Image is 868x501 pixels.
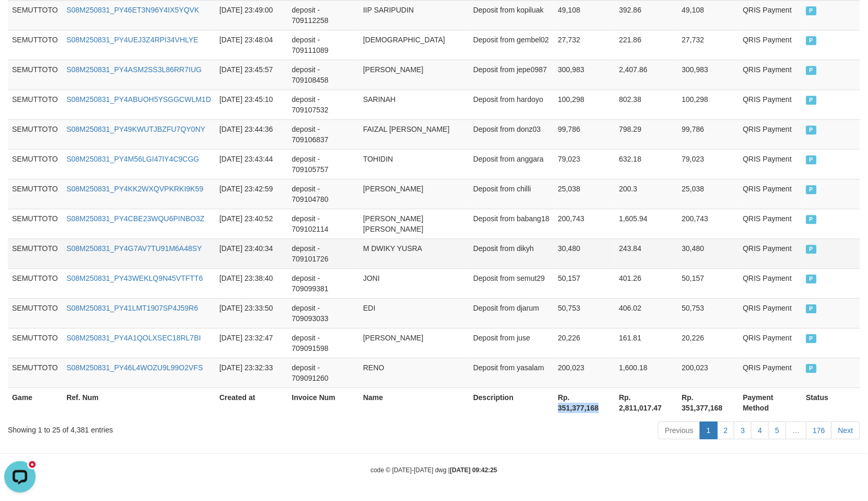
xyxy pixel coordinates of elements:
td: Deposit from juse [469,328,554,358]
td: deposit - 709107532 [288,89,359,119]
td: SEMUTTOTO [8,238,62,268]
a: 4 [751,422,769,439]
td: RENO [359,358,469,388]
td: Deposit from djarum [469,298,554,328]
th: Invoice Num [288,388,359,417]
a: S08M250831_PY4ABUOH5YSGGCWLM1D [66,95,211,104]
td: SEMUTTOTO [8,119,62,149]
td: QRIS Payment [739,119,802,149]
td: [DATE] 23:48:04 [215,30,287,60]
td: deposit - 709108458 [288,60,359,89]
a: 2 [717,422,735,439]
td: EDI [359,298,469,328]
span: PAID [806,6,817,15]
th: Rp. 351,377,168 [554,388,615,417]
td: deposit - 709106837 [288,119,359,149]
td: SEMUTTOTO [8,179,62,209]
td: M DWIKY YUSRA [359,238,469,268]
td: TOHIDIN [359,149,469,179]
td: 50,753 [554,298,615,328]
td: 2,407.86 [615,60,678,89]
td: 100,298 [678,89,739,119]
div: new message indicator [27,3,37,13]
td: [DATE] 23:42:59 [215,179,287,209]
td: FAIZAL [PERSON_NAME] [359,119,469,149]
a: 176 [806,422,832,439]
td: deposit - 709101726 [288,238,359,268]
td: 200,023 [554,358,615,388]
th: Created at [215,388,287,417]
a: S08M250831_PY46ET3N96Y4IX5YQVK [66,6,199,14]
th: Ref. Num [62,388,215,417]
td: deposit - 709111089 [288,30,359,60]
td: SEMUTTOTO [8,268,62,298]
td: Deposit from hardoyo [469,89,554,119]
td: deposit - 709104780 [288,179,359,209]
span: PAID [806,304,817,313]
td: [DATE] 23:32:33 [215,358,287,388]
td: SEMUTTOTO [8,298,62,328]
span: PAID [806,215,817,224]
td: SEMUTTOTO [8,209,62,238]
td: [PERSON_NAME] [359,60,469,89]
td: QRIS Payment [739,209,802,238]
th: Game [8,388,62,417]
td: QRIS Payment [739,60,802,89]
td: deposit - 709091260 [288,358,359,388]
td: 200,743 [554,209,615,238]
td: 99,786 [554,119,615,149]
td: 802.38 [615,89,678,119]
td: Deposit from yasalam [469,358,554,388]
td: 100,298 [554,89,615,119]
td: [PERSON_NAME] [PERSON_NAME] [359,209,469,238]
td: [DATE] 23:33:50 [215,298,287,328]
td: Deposit from gembel02 [469,30,554,60]
td: 401.26 [615,268,678,298]
td: 27,732 [554,30,615,60]
td: deposit - 709093033 [288,298,359,328]
td: 798.29 [615,119,678,149]
td: Deposit from semut29 [469,268,554,298]
td: [DATE] 23:40:34 [215,238,287,268]
td: QRIS Payment [739,179,802,209]
span: PAID [806,36,817,45]
td: [DATE] 23:38:40 [215,268,287,298]
small: code © [DATE]-[DATE] dwg | [371,466,497,474]
td: 243.84 [615,238,678,268]
span: PAID [806,185,817,194]
td: 200,023 [678,358,739,388]
a: S08M250831_PY4UEJ3Z4RPI34VHLYE [66,36,198,44]
td: QRIS Payment [739,358,802,388]
td: 20,226 [554,328,615,358]
td: 20,226 [678,328,739,358]
td: QRIS Payment [739,89,802,119]
th: Name [359,388,469,417]
td: Deposit from anggara [469,149,554,179]
a: 1 [700,422,718,439]
td: 25,038 [678,179,739,209]
th: Rp. 2,811,017.47 [615,388,678,417]
a: S08M250831_PY43WEKLQ9N45VTFTT6 [66,274,203,282]
a: S08M250831_PY4KK2WXQVPKRKI9K59 [66,185,204,193]
td: 79,023 [678,149,739,179]
td: QRIS Payment [739,149,802,179]
td: deposit - 709091598 [288,328,359,358]
td: 300,983 [678,60,739,89]
a: S08M250831_PY41LMT1907SP4J59R6 [66,304,198,312]
a: S08M250831_PY46L4WOZU9L99O2VFS [66,363,203,372]
td: QRIS Payment [739,268,802,298]
span: PAID [806,334,817,343]
td: 27,732 [678,30,739,60]
th: Status [802,388,860,417]
td: QRIS Payment [739,328,802,358]
td: SEMUTTOTO [8,89,62,119]
a: 5 [769,422,786,439]
th: Rp. 351,377,168 [678,388,739,417]
td: [DEMOGRAPHIC_DATA] [359,30,469,60]
td: 30,480 [554,238,615,268]
span: PAID [806,126,817,134]
td: JONI [359,268,469,298]
span: PAID [806,66,817,75]
td: 79,023 [554,149,615,179]
span: PAID [806,245,817,254]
